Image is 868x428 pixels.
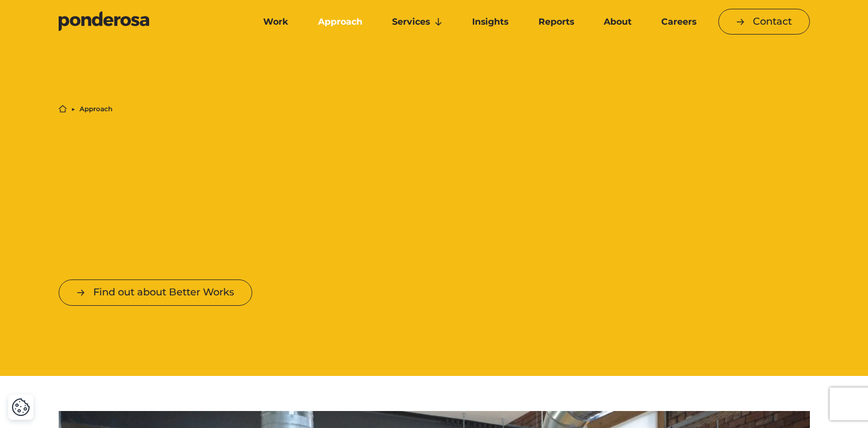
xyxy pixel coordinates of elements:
a: Approach [305,10,375,33]
a: Contact [718,9,810,35]
a: Insights [459,10,521,33]
li: ▶︎ [71,106,75,112]
a: Services [379,10,455,33]
button: Cookie Settings [12,398,30,416]
a: Home [59,105,67,113]
a: Careers [649,10,709,33]
a: Reports [526,10,587,33]
a: Go to homepage [59,11,234,33]
a: Work [251,10,301,33]
a: Find out about Better Works [59,279,252,305]
a: About [591,10,644,33]
li: Approach [80,106,112,112]
img: Revisit consent button [12,398,30,416]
